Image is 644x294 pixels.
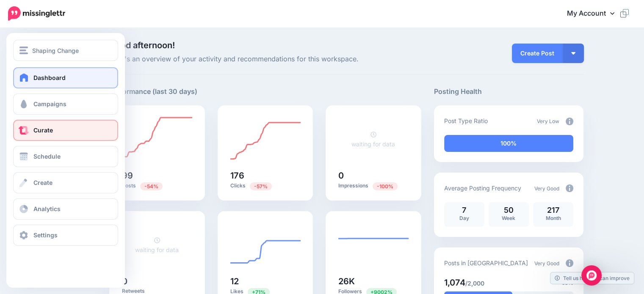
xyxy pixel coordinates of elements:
[465,280,484,287] span: /2,000
[230,277,301,286] h5: 12
[566,118,573,125] img: info-circle-grey.png
[13,67,118,88] a: Dashboard
[512,44,563,63] a: Create Post
[537,118,559,124] span: Very Low
[13,172,118,193] a: Create
[32,46,79,55] span: Shaping Change
[33,74,66,81] span: Dashboard
[373,182,398,190] span: Previous period: 238
[537,206,569,214] p: 217
[502,215,515,221] span: Week
[109,86,197,97] h5: Performance (last 30 days)
[571,52,575,55] img: arrow-down-white.png
[250,182,272,190] span: Previous period: 410
[534,185,559,192] span: Very Good
[33,153,61,160] span: Schedule
[534,260,559,267] span: Very Good
[33,179,53,186] span: Create
[13,40,118,61] button: Shaping Change
[434,86,583,97] h5: Posting Health
[122,171,192,180] h5: 99
[13,146,118,167] a: Schedule
[33,100,66,107] span: Campaigns
[444,135,573,152] div: 100% of your posts in the last 30 days have been from Drip Campaigns
[33,205,61,212] span: Analytics
[444,258,528,268] p: Posts in [GEOGRAPHIC_DATA]
[109,54,421,65] span: Here's an overview of your activity and recommendations for this workspace.
[581,265,602,286] div: Open Intercom Messenger
[444,278,465,288] span: 1,074
[135,236,179,253] a: waiting for data
[566,259,573,267] img: info-circle-grey.png
[448,206,480,214] p: 7
[351,131,395,148] a: waiting for data
[338,182,409,190] p: Impressions
[230,182,301,190] p: Clicks
[338,277,409,286] h5: 26K
[122,182,192,190] p: Posts
[444,116,488,126] p: Post Type Ratio
[444,183,521,193] p: Average Posting Frequency
[566,184,573,192] img: info-circle-grey.png
[122,277,192,286] h5: 0
[19,47,28,54] img: menu.png
[8,6,65,21] img: Missinglettr
[545,215,561,221] span: Month
[33,231,58,239] span: Settings
[109,40,175,50] span: Good afternoon!
[558,3,631,24] a: My Account
[33,126,53,134] span: Curate
[13,225,118,246] a: Settings
[140,182,163,190] span: Previous period: 214
[493,206,525,214] p: 50
[13,120,118,141] a: Curate
[230,171,301,180] h5: 176
[13,198,118,220] a: Analytics
[13,93,118,115] a: Campaigns
[459,215,469,221] span: Day
[550,272,634,284] a: Tell us how we can improve
[338,171,409,180] h5: 0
